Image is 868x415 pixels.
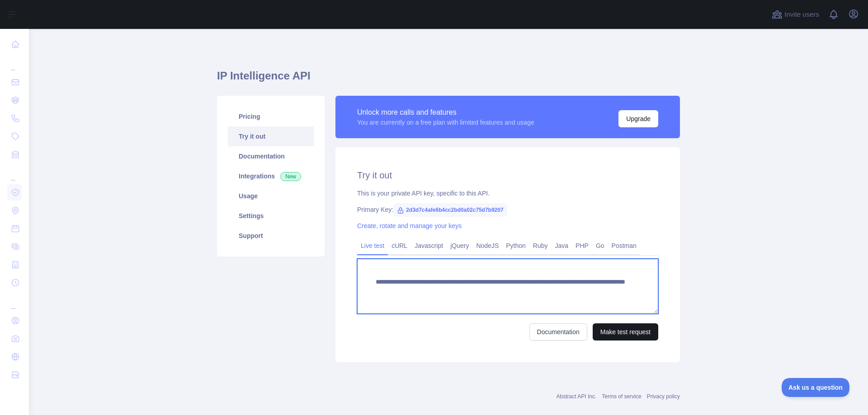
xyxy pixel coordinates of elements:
[7,54,22,72] div: ...
[782,378,850,397] iframe: Toggle Customer Support
[228,126,314,146] a: Try it out
[557,393,597,400] a: Abstract API Inc.
[529,238,552,253] a: Ruby
[784,9,819,20] span: Invite users
[357,238,388,253] a: Live test
[7,293,22,311] div: ...
[228,107,314,126] a: Pricing
[357,189,658,198] div: This is your private API key, specific to this API.
[647,393,680,400] a: Privacy policy
[618,110,658,127] button: Upgrade
[357,205,658,214] div: Primary Key:
[593,323,658,340] button: Make test request
[552,238,572,253] a: Java
[770,7,821,22] button: Invite users
[502,238,529,253] a: Python
[228,186,314,206] a: Usage
[357,222,462,229] a: Create, rotate and manage your keys
[572,238,592,253] a: PHP
[228,146,314,166] a: Documentation
[357,118,534,127] div: You are currently on a free plan with limited features and usage
[357,107,534,118] div: Unlock more calls and features
[602,393,641,400] a: Terms of service
[357,169,658,182] h2: Try it out
[228,206,314,226] a: Settings
[280,172,301,181] span: New
[592,238,608,253] a: Go
[388,238,411,253] a: cURL
[217,69,680,90] h1: IP Intelligence API
[228,226,314,246] a: Support
[608,238,640,253] a: Postman
[411,238,447,253] a: Javascript
[7,164,22,182] div: ...
[472,238,502,253] a: NodeJS
[393,203,507,217] span: 2d3d7c4afe6b4cc2bd0a02c75d7b9207
[228,166,314,186] a: Integrations New
[529,323,587,340] a: Documentation
[447,238,472,253] a: jQuery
